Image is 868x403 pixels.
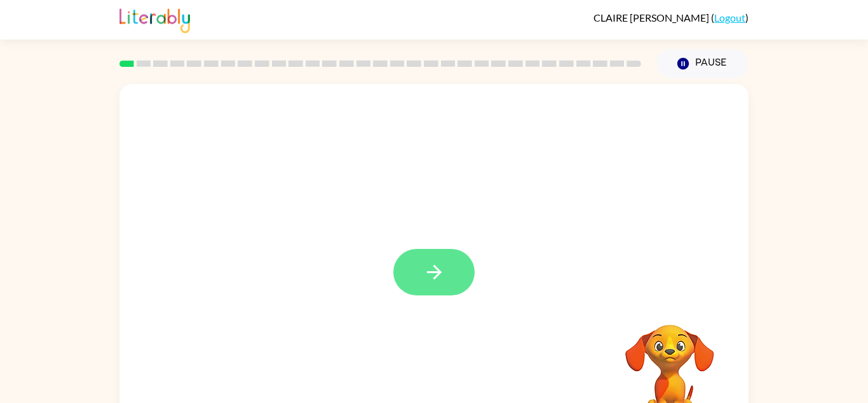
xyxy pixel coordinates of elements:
[593,11,711,24] span: CLAIRE [PERSON_NAME]
[119,5,190,33] img: Literably
[714,11,745,24] a: Logout
[593,11,749,24] div: ( )
[656,49,749,78] button: Pause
